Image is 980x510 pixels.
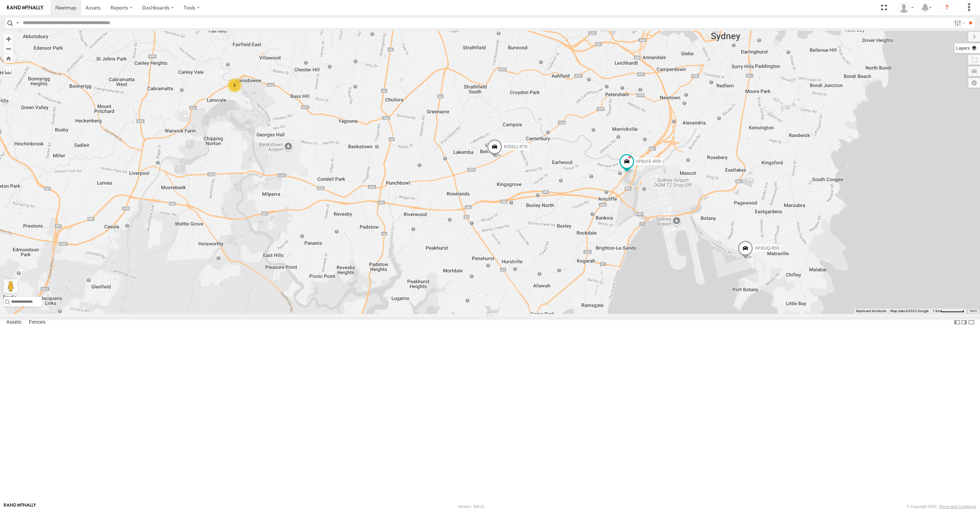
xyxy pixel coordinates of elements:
[970,310,977,313] a: Terms (opens in new tab)
[4,503,36,510] a: Visit our Website
[15,18,20,28] label: Search Query
[939,504,976,509] a: Terms and Conditions
[3,66,13,76] label: Measure
[931,309,966,314] button: Map Scale: 1 km per 63 pixels
[968,317,975,328] label: Hide Summary Table
[890,309,929,313] span: Map data ©2025 Google
[3,44,13,53] button: Zoom out
[458,504,485,509] div: Version: 308.01
[933,309,940,313] span: 1 km
[636,159,661,164] span: XP81FE-R59
[907,504,976,509] div: © Copyright 2025 -
[228,78,242,92] div: 5
[7,5,43,10] img: rand-logo.svg
[3,34,13,44] button: Zoom in
[856,309,886,314] button: Keyboard shortcuts
[953,317,960,328] label: Dock Summary Table to the Left
[968,78,980,88] label: Map Settings
[951,18,966,28] label: Search Filter Options
[3,279,17,293] button: Drag Pegman onto the map to open Street View
[960,317,967,328] label: Dock Summary Table to the Right
[504,144,527,149] span: RJ5911-R79
[3,53,13,63] button: Zoom Home
[3,317,25,327] label: Assets
[754,246,779,251] span: XP30JQ-R03
[26,317,49,327] label: Fences
[896,2,916,13] div: Quang MAC
[941,2,952,13] i: ?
